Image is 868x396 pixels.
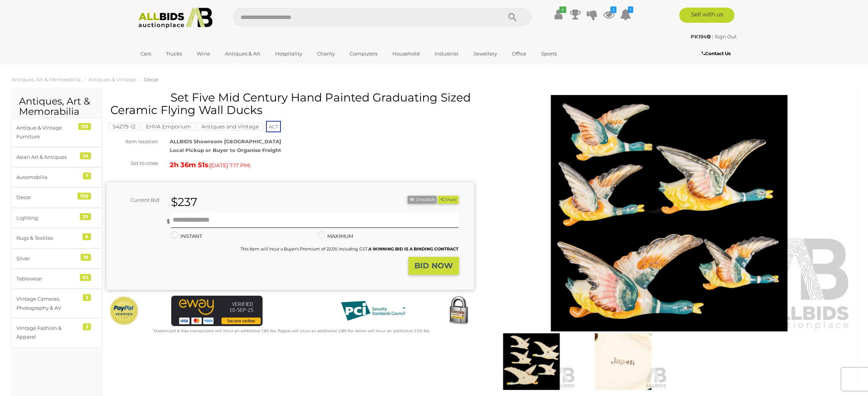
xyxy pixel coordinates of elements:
[11,147,102,167] a: Asian Art & Antiques 24
[16,153,79,162] div: Asian Art & Antiques
[170,147,281,153] strong: Local Pickup or Buyer to Organise Freight
[110,91,472,116] h1: Set Five Mid Century Hand Painted Graduating Sized Ceramic Flying Wall Ducks
[83,173,91,179] div: 7
[11,76,81,82] a: Antiques, Art & Memorabilia
[702,49,733,58] a: Contact Us
[220,48,265,60] a: Antiques & Art
[507,48,531,60] a: Office
[486,95,853,331] img: Set Five Mid Century Hand Painted Graduating Sized Ceramic Flying Wall Ducks
[11,269,102,289] a: Tablewear 62
[170,161,209,169] strong: 2h 36m 51s
[11,289,102,318] a: Vintage Cameras, Photography & AV 3
[494,8,532,27] button: Search
[387,48,425,60] a: Household
[579,333,667,390] img: Set Five Mid Century Hand Painted Graduating Sized Ceramic Flying Wall Ducks
[408,196,436,204] li: Unwatch this item
[107,196,165,204] div: Current Bid
[171,296,263,326] img: eWAY Payment Gateway
[438,196,459,204] button: Share
[16,274,79,283] div: Tablewear
[679,8,734,23] a: Sell with us
[11,228,102,248] a: Rugs & Textiles 6
[715,33,737,40] a: Sign Out
[430,48,463,60] a: Industrial
[553,8,564,21] a: ✔
[171,195,197,209] strong: $237
[210,162,249,169] span: [DATE] 7:17 PM
[11,249,102,269] a: Silver 18
[192,48,215,60] a: Wine
[16,173,79,182] div: Automobilia
[80,152,91,159] div: 24
[628,6,633,13] i: 1
[620,8,631,21] a: 1
[318,232,353,241] label: MAXIMUM
[16,234,79,242] div: Rugs & Textiles
[610,6,616,13] i: 2
[559,6,566,13] i: ✔
[335,296,411,326] img: PCI DSS compliant
[78,123,91,130] div: 125
[16,193,79,202] div: Decor
[691,33,711,40] strong: PK194
[108,124,140,130] a: 54279-12
[142,124,195,130] a: EHVA Emporium
[142,123,195,130] mark: EHVA Emporium
[171,232,202,241] label: INSTANT
[266,121,281,132] span: ACT
[702,51,731,56] b: Contact Us
[312,48,340,60] a: Charity
[108,123,140,130] mark: 54279-12
[16,254,79,263] div: Silver
[11,118,102,147] a: Antique & Vintage Furniture 125
[101,159,164,168] div: Set to close
[16,214,79,222] div: Lighting
[197,124,263,130] a: Antiques and Vintage
[81,254,91,261] div: 18
[83,323,91,330] div: 3
[88,76,136,82] a: Antiques & Vintage
[270,48,307,60] a: Hospitality
[209,162,250,168] span: ( )
[345,48,382,60] a: Computers
[443,296,474,326] img: Secured by Rapid SSL
[408,196,436,204] button: Unwatch
[197,123,263,130] mark: Antiques and Vintage
[691,33,712,40] a: PK194
[80,213,91,220] div: 29
[170,138,281,144] strong: ALLBIDS Showroom [GEOGRAPHIC_DATA]
[108,296,140,326] img: Official PayPal Seal
[468,48,502,60] a: Jewellery
[11,318,102,347] a: Vintage Fashion & Apparel 3
[161,48,187,60] a: Trucks
[16,295,79,312] div: Vintage Cameras, Photography & AV
[11,167,102,187] a: Automobilia 7
[83,233,91,240] div: 6
[144,76,159,82] a: Decor
[603,8,615,21] a: 2
[487,333,575,390] img: Set Five Mid Century Hand Painted Graduating Sized Ceramic Flying Wall Ducks
[135,60,199,73] a: [GEOGRAPHIC_DATA]
[101,137,164,146] div: Item location
[536,48,562,60] a: Sports
[19,96,95,117] h2: Antiques, Art & Memorabilia
[11,208,102,228] a: Lighting 29
[153,328,430,333] small: Mastercard & Visa transactions will incur an additional 1.9% fee. Paypal will incur an additional...
[368,246,459,252] b: A WINNING BID IS A BINDING CONTRACT
[135,48,156,60] a: Cars
[16,324,79,342] div: Vintage Fashion & Apparel
[712,33,714,40] span: |
[78,193,91,200] div: 190
[408,257,459,275] button: BID NOW
[134,8,217,29] img: Allbids.com.au
[16,124,79,141] div: Antique & Vintage Furniture
[240,246,459,252] small: This Item will incur a Buyer's Premium of 22.5% including GST.
[11,187,102,208] a: Decor 190
[80,274,91,281] div: 62
[83,294,91,301] div: 3
[414,261,453,270] strong: BID NOW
